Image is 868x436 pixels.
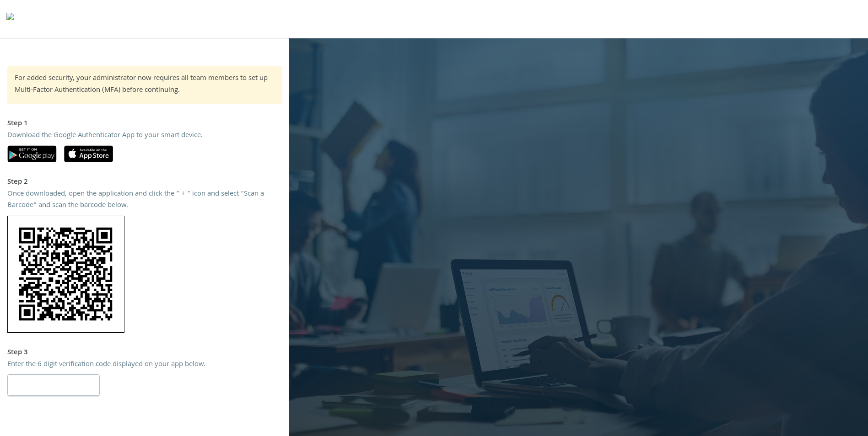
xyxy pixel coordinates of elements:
[64,145,113,162] img: apple-app-store.svg
[7,145,57,162] img: google-play.svg
[7,347,28,359] strong: Step 3
[7,359,282,371] div: Enter the 6 digit verification code displayed on your app below.
[7,176,28,188] strong: Step 2
[7,118,28,130] strong: Step 1
[7,189,282,212] div: Once downloaded, open the application and click the “ + “ icon and select “Scan a Barcode” and sc...
[6,10,14,28] img: todyl-logo-dark.svg
[15,73,275,96] div: For added security, your administrator now requires all team members to set up Multi-Factor Authe...
[7,130,282,142] div: Download the Google Authenticator App to your smart device.
[7,216,124,333] img: LcpWm5TykSsAAAAASUVORK5CYII=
